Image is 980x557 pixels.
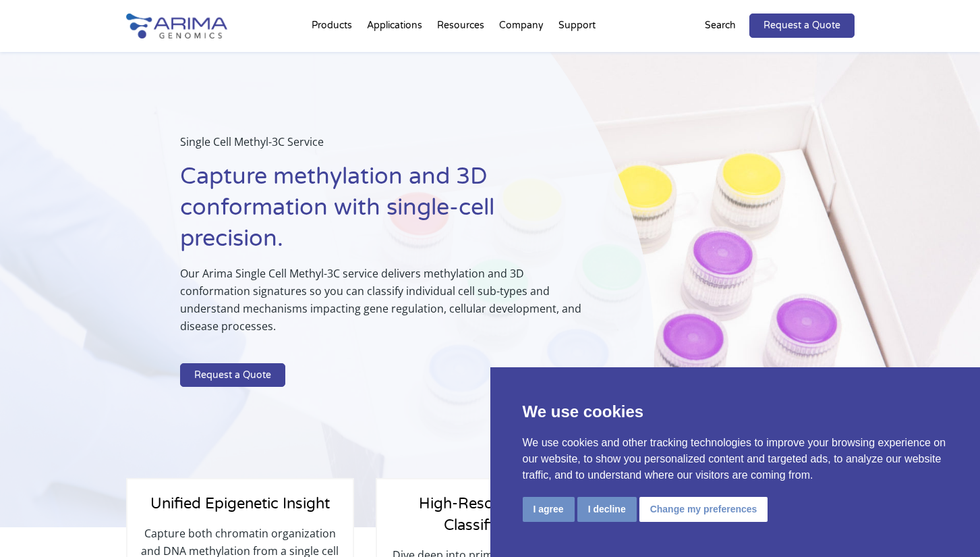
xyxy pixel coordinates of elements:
h1: Capture methylation and 3D conformation with single-cell precision. [180,161,586,265]
span: High-Resolution Cell Classification [419,495,560,534]
p: We use cookies and other tracking technologies to improve your browsing experience on our website... [523,435,948,483]
p: Single Cell Methyl-3C Service [180,133,586,161]
p: Our Arima Single Cell Methyl-3C service delivers methylation and 3D conformation signatures so yo... [180,265,586,346]
a: Request a Quote [180,363,285,388]
p: We use cookies [523,400,948,424]
img: Arima-Genomics-logo [126,14,227,38]
p: Search [705,17,736,34]
a: Request a Quote [749,14,855,38]
button: I decline [577,497,637,522]
button: I agree [523,497,575,522]
button: Change my preferences [639,497,768,522]
span: Unified Epigenetic Insight [150,495,330,512]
